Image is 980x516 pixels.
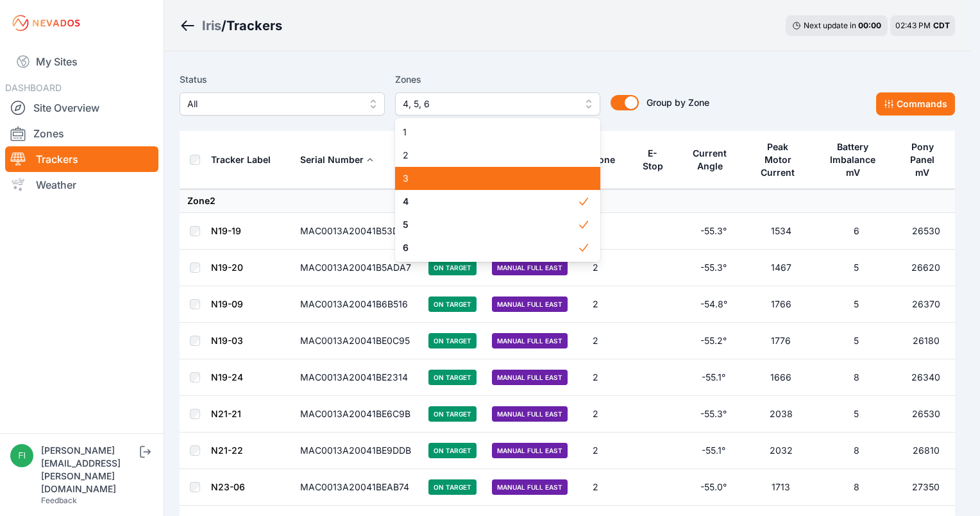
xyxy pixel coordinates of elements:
span: 4, 5, 6 [403,96,575,112]
span: 1 [403,126,577,139]
span: 2 [403,149,577,162]
span: 3 [403,172,577,185]
span: 4 [403,195,577,208]
span: 6 [403,241,577,254]
button: 4, 5, 6 [395,92,600,116]
span: 5 [403,218,577,231]
div: 4, 5, 6 [395,118,600,262]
